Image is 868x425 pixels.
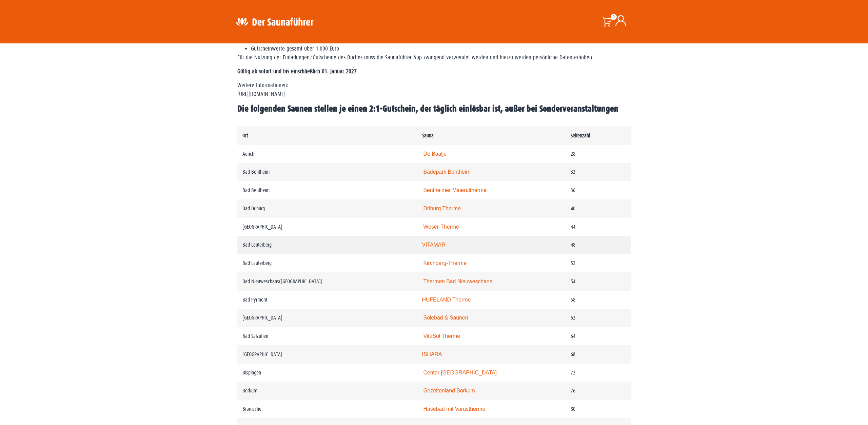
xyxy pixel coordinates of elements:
a: VitaSol Therme [423,333,460,339]
td: 76 [566,382,631,400]
td: [GEOGRAPHIC_DATA] [237,218,417,236]
td: Bad Nieuweschans([GEOGRAPHIC_DATA]) [237,272,417,291]
td: Bad Pyrmont [237,291,417,309]
strong: Seitenzahl [571,133,590,138]
td: 36 [566,181,631,199]
td: 72 [566,364,631,382]
td: Borkum [237,382,417,400]
a: Driburg Therme [423,206,461,211]
td: 32 [566,163,631,181]
a: Thermen Bad Nieuweschans [423,278,492,284]
strong: Sauna [422,133,434,138]
td: [GEOGRAPHIC_DATA] [237,345,417,364]
td: Bramsche [237,400,417,418]
strong: Ort [242,133,248,138]
td: Aurich [237,145,417,163]
td: Bad Lauterberg [237,236,417,254]
td: 28 [566,145,631,163]
td: Bad Bentheim [237,181,417,199]
a: HUFELAND Therme [422,297,471,303]
li: Gutscheinwerte gesamt über 1.000 Euro [251,44,631,53]
a: Badepark Bentheim [423,169,471,175]
a: ISHARA [422,351,442,357]
td: 40 [566,199,631,218]
a: Solebad & Saunen [423,315,468,321]
a: Weser-Therme [423,224,459,230]
td: 62 [566,309,631,327]
td: Bad Driburg [237,199,417,218]
td: 54 [566,272,631,291]
p: Weitere Informationen: [URL][DOMAIN_NAME] [237,81,631,99]
td: 64 [566,327,631,345]
td: 52 [566,254,631,272]
a: Center [GEOGRAPHIC_DATA] [423,370,497,375]
a: Gezeitenland Borkum [423,388,475,393]
td: Bispingen [237,364,417,382]
a: Hasebad mit Varustherme [423,406,486,412]
a: Kirchberg-Therme [423,260,467,266]
td: 48 [566,236,631,254]
td: 80 [566,400,631,418]
strong: Gültig ab sofort und bis einschließlich 01. Januar 2027 [237,68,357,75]
td: 44 [566,218,631,236]
span: Die folgenden Saunen stellen je einen 2:1-Gutschein, der täglich einlösbar ist, außer bei Sonderv... [237,104,618,114]
a: De Baalje [423,151,447,157]
p: Für die Nutzung der Einladungen/Gutscheine des Buches muss die Saunaführer-App zwingend verwendet... [237,53,631,62]
a: VITAMAR [422,242,446,248]
td: Bad Bentheim [237,163,417,181]
td: 58 [566,291,631,309]
td: Bad Lauterberg [237,254,417,272]
td: Bad Salzuflen [237,327,417,345]
span: 0 [611,14,617,20]
td: 68 [566,345,631,364]
a: Bentheimer Mineraltherme [423,187,487,193]
td: [GEOGRAPHIC_DATA] [237,309,417,327]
